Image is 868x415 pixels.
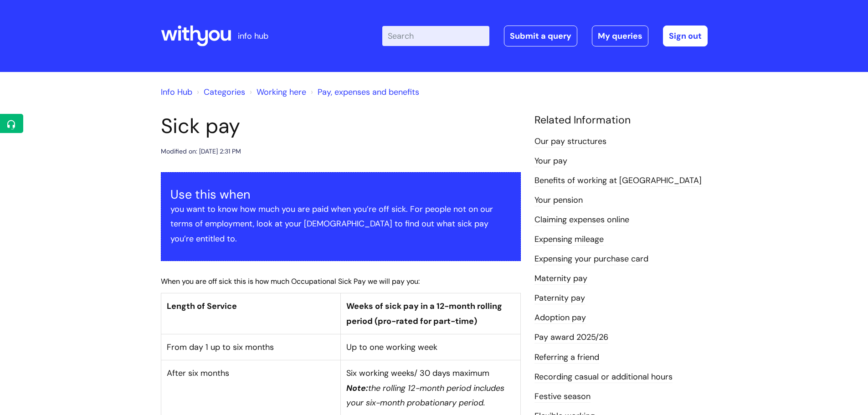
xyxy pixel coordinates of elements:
td: Up to one working week [341,334,521,360]
div: | - [382,26,708,46]
a: Claiming expenses online [534,214,629,226]
div: Modified on: [DATE] 2:31 PM [161,146,241,157]
a: Categories [204,87,245,97]
p: info hub [238,29,268,43]
a: Benefits of working at [GEOGRAPHIC_DATA] [534,175,702,187]
a: Info Hub [161,87,192,97]
a: Your pay [534,155,567,167]
a: Pay award 2025/26 [534,332,608,343]
li: Pay, expenses and benefits [308,85,419,99]
a: Your pension [534,195,583,206]
li: Solution home [195,85,245,99]
h3: Use this when [170,187,511,202]
h4: Related Information [534,114,708,127]
a: Maternity pay [534,273,587,285]
a: Sign out [663,26,708,46]
em: the rolling 12-month period includes your six-month probationary period. [346,383,504,408]
h1: Sick pay [161,114,521,138]
a: Recording casual or additional hours [534,371,673,383]
a: Submit a query [504,26,577,46]
a: Festive season [534,391,591,403]
a: Our pay structures [534,136,606,148]
a: Expensing your purchase card [534,253,648,265]
a: Adoption pay [534,312,586,324]
a: Working here [257,87,306,97]
span: When you are off sick this is how much Occupational Sick Pay we will pay you: [161,277,420,286]
a: My queries [592,26,648,46]
a: Pay, expenses and benefits [318,87,419,97]
th: Weeks of sick pay in a 12-month rolling period (pro-rated for part-time) [341,293,521,334]
td: From day 1 up to six months [161,334,341,360]
li: Working here [247,85,306,99]
th: Length of Service [161,293,341,334]
a: Referring a friend [534,352,599,364]
a: Expensing mileage [534,234,604,246]
p: you want to know how much you are paid when you’re off sick. For people not on our terms of emplo... [170,202,511,246]
input: Search [382,26,489,46]
a: Paternity pay [534,292,585,304]
em: Note: [346,383,368,394]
